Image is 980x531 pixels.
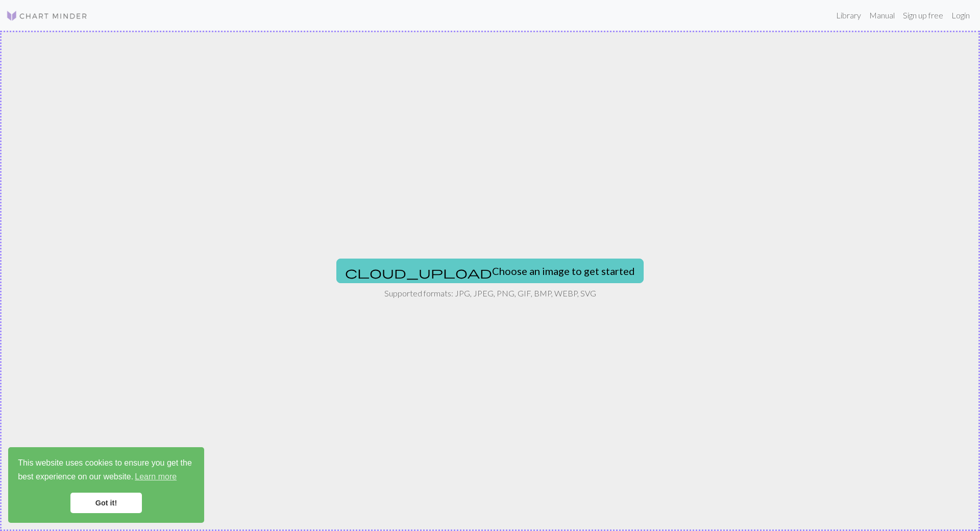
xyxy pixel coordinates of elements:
[336,259,644,283] button: Choose an image to get started
[6,10,88,22] img: Logo
[832,5,865,26] a: Library
[947,5,974,26] a: Login
[133,469,178,484] a: learn more about cookies
[70,493,142,513] a: dismiss cookie message
[865,5,899,26] a: Manual
[18,457,194,484] span: This website uses cookies to ensure you get the best experience on our website.
[345,265,492,280] span: cloud_upload
[899,5,947,26] a: Sign up free
[8,447,204,523] div: cookieconsent
[384,287,596,299] p: Supported formats: JPG, JPEG, PNG, GIF, BMP, WEBP, SVG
